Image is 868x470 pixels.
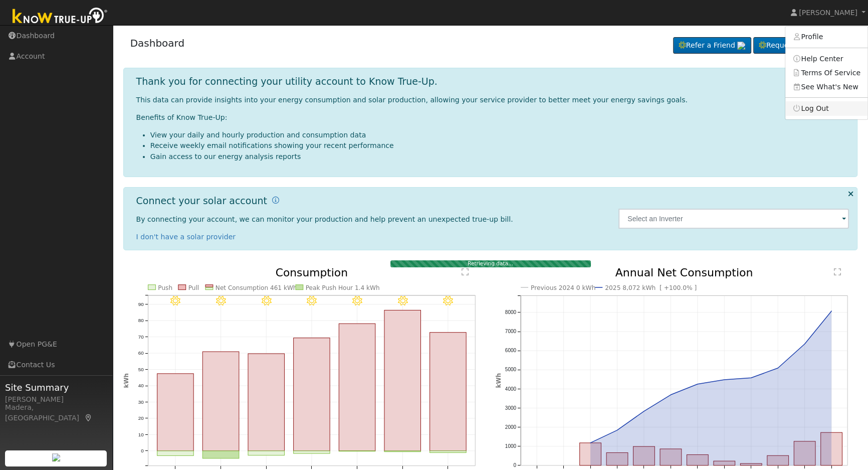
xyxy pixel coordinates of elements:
text: 30 [138,399,144,405]
rect: onclick="" [384,310,421,451]
text: 4000 [505,386,517,392]
h1: Connect your solar account [136,195,267,207]
rect: onclick="" [767,455,789,465]
circle: onclick="" [749,376,753,380]
a: Dashboard [130,37,185,49]
rect: onclick="" [339,324,375,451]
text: 0 [141,448,144,453]
circle: onclick="" [615,428,619,432]
rect: onclick="" [606,452,628,465]
text: kWh [122,373,129,388]
input: Select an Inverter [618,209,849,229]
text: Peak Push Hour 1.4 kWh [305,284,379,291]
i: 8/06 - Clear [307,296,316,306]
h1: Thank you for connecting your utility account to Know True-Up. [136,76,438,87]
rect: onclick="" [157,451,193,455]
text: 50 [138,367,144,372]
text: 20 [138,415,144,421]
circle: onclick="" [642,409,646,413]
rect: onclick="" [157,374,193,451]
a: Profile [785,30,867,44]
text:  [834,268,841,276]
div: Madera, [GEOGRAPHIC_DATA] [5,402,107,423]
a: Map [84,414,93,422]
span: This data can provide insights into your energy consumption and solar production, allowing your s... [136,96,688,104]
rect: onclick="" [821,432,842,465]
text: 1000 [505,443,517,449]
text: 90 [138,301,144,307]
img: Know True-Up [8,6,113,28]
div: Retrieving data... [390,260,591,267]
circle: onclick="" [722,378,726,382]
circle: onclick="" [829,309,833,313]
rect: onclick="" [687,454,709,465]
text: 2025 8,072 kWh [ +100.0% ] [605,284,697,291]
rect: onclick="" [248,451,285,455]
span: Site Summary [5,381,107,394]
rect: onclick="" [794,441,815,465]
i: 8/07 - Clear [352,296,362,306]
text: 6000 [505,348,517,353]
a: See What's New [785,80,867,94]
a: Log Out [785,101,867,115]
p: Benefits of Know True-Up: [136,112,849,123]
circle: onclick="" [696,382,700,386]
a: Help Center [785,52,867,66]
a: Request a Cleaning [753,37,850,54]
text: 70 [138,334,144,340]
rect: onclick="" [384,451,421,452]
text: 5000 [505,367,517,372]
i: 8/05 - Clear [261,296,271,306]
rect: onclick="" [202,451,239,458]
img: retrieve [52,453,60,461]
i: 8/03 - Clear [170,296,180,306]
rect: onclick="" [741,463,762,465]
text: Push [158,284,172,291]
rect: onclick="" [293,451,330,453]
a: Refer a Friend [673,37,751,54]
text: 2000 [505,424,517,430]
text: Pull [188,284,199,291]
text: 40 [138,383,144,388]
rect: onclick="" [429,333,466,451]
rect: onclick="" [202,352,239,451]
text:  [462,268,469,276]
img: retrieve [737,42,745,50]
circle: onclick="" [669,393,673,397]
text: 0 [513,462,516,468]
span: [PERSON_NAME] [799,9,857,17]
text: 80 [138,318,144,323]
a: I don't have a solar provider [136,233,236,241]
text: 3000 [505,405,517,411]
i: 8/09 - Clear [443,296,453,306]
rect: onclick="" [714,461,735,465]
rect: onclick="" [293,338,330,451]
li: Receive weekly email notifications showing your recent performance [150,140,849,151]
text: 60 [138,350,144,356]
li: View your daily and hourly production and consumption data [150,130,849,140]
text: 7000 [505,329,517,334]
i: 8/08 - Clear [397,296,407,306]
span: By connecting your account, we can monitor your production and help prevent an unexpected true-up... [136,215,513,223]
text: Net Consumption 461 kWh [215,284,297,291]
i: 8/04 - Clear [215,296,225,306]
a: Terms Of Service [785,66,867,80]
rect: onclick="" [580,443,601,465]
div: [PERSON_NAME] [5,394,107,405]
rect: onclick="" [660,449,682,465]
text: Annual Net Consumption [615,266,753,279]
rect: onclick="" [633,446,655,465]
rect: onclick="" [339,451,375,451]
text: kWh [495,373,502,388]
rect: onclick="" [248,354,285,451]
text: 8000 [505,309,517,315]
text: Consumption [275,266,347,279]
circle: onclick="" [803,342,807,346]
text: Previous 2024 0 kWh [531,284,595,291]
circle: onclick="" [588,441,592,445]
circle: onclick="" [776,366,780,370]
rect: onclick="" [429,451,466,453]
li: Gain access to our energy analysis reports [150,151,849,162]
text: 10 [138,432,144,437]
